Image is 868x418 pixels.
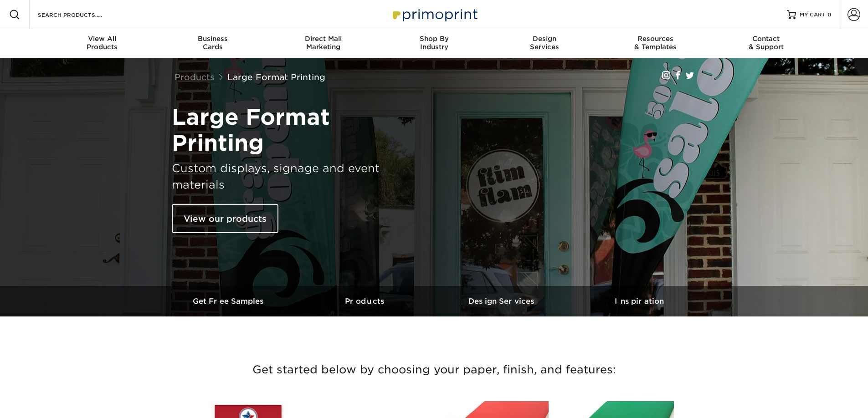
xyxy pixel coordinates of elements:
[157,29,268,58] a: BusinessCards
[571,297,708,306] h3: Inspiration
[227,72,325,82] a: Large Format Printing
[268,35,379,51] div: Marketing
[711,35,822,51] div: & Support
[379,29,489,58] a: Shop ByIndustry
[47,29,158,58] a: View AllProducts
[298,297,434,306] h3: Products
[161,297,298,306] h3: Get Free Samples
[600,35,711,51] div: & Templates
[268,35,379,43] span: Direct Mail
[168,349,701,390] h3: Get started below by choosing your paper, finish, and features:
[37,9,126,20] input: SEARCH PRODUCTS.....
[161,286,298,316] a: Get Free Samples
[489,35,600,51] div: Services
[600,35,711,43] span: Resources
[175,72,215,82] a: Products
[434,297,571,306] h3: Design Services
[571,286,708,316] a: Inspiration
[600,29,711,58] a: Resources& Templates
[47,35,158,51] div: Products
[434,286,571,316] a: Design Services
[379,35,489,43] span: Shop By
[489,35,600,43] span: Design
[800,11,826,19] span: MY CART
[47,35,158,43] span: View All
[298,286,434,316] a: Products
[827,11,832,18] span: 0
[489,29,600,58] a: DesignServices
[268,29,379,58] a: Direct MailMarketing
[711,29,822,58] a: Contact& Support
[172,204,278,233] a: View our products
[172,104,400,156] h1: Large Format Printing
[389,5,480,24] img: Primoprint
[172,160,400,193] h3: Custom displays, signage and event materials
[711,35,822,43] span: Contact
[157,35,268,43] span: Business
[379,35,489,51] div: Industry
[157,35,268,51] div: Cards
